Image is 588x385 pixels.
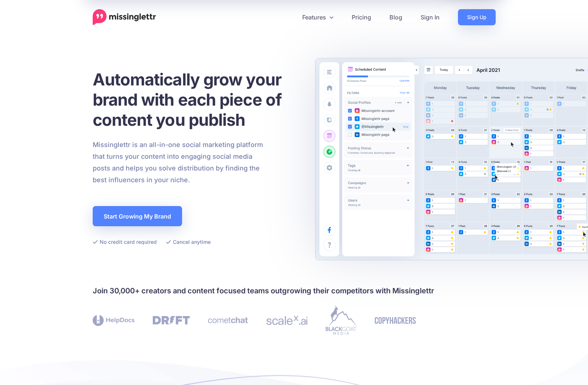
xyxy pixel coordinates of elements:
[93,139,263,186] p: Missinglettr is an all-in-one social marketing platform that turns your content into engaging soc...
[458,9,496,25] a: Sign Up
[93,9,156,25] a: Home
[93,206,182,226] a: Start Growing My Brand
[293,9,343,25] a: Features
[93,285,496,297] h4: Join 30,000+ creators and content focused teams outgrowing their competitors with Missinglettr
[166,237,211,246] li: Cancel anytime
[380,9,411,25] a: Blog
[343,9,380,25] a: Pricing
[93,237,157,246] li: No credit card required
[93,69,300,130] h1: Automatically grow your brand with each piece of content you publish
[411,9,449,25] a: Sign In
